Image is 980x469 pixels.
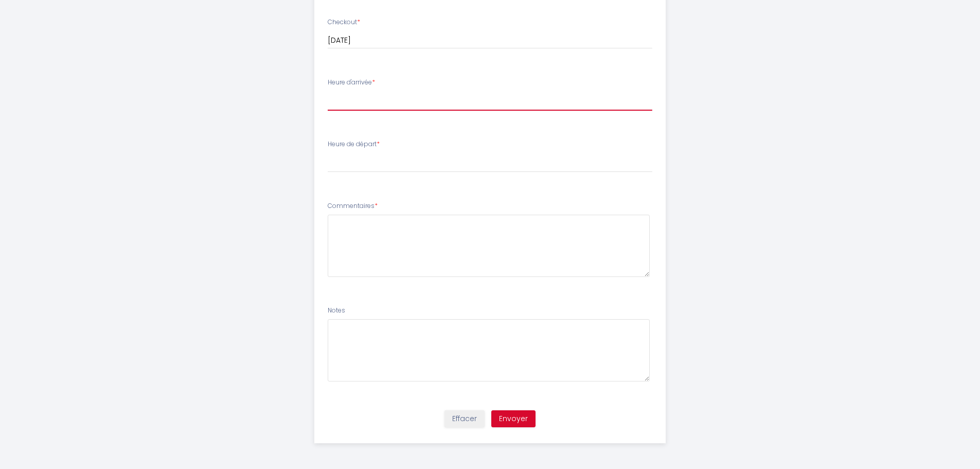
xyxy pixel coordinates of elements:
[491,410,536,428] button: Envoyer
[328,306,345,316] label: Notes
[328,201,378,211] label: Commentaires
[444,410,485,428] button: Effacer
[328,140,380,149] label: Heure de départ
[328,18,360,27] label: Checkout
[328,78,375,88] label: Heure d'arrivée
